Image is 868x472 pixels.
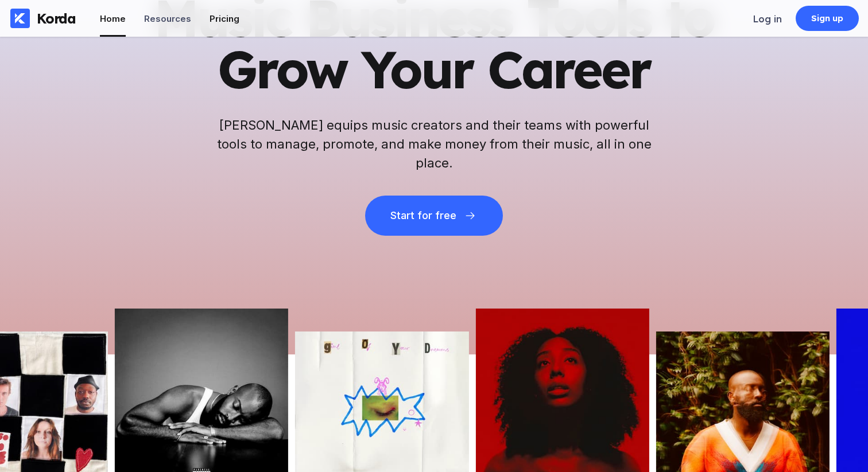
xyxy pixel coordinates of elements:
h2: [PERSON_NAME] equips music creators and their teams with powerful tools to manage, promote, and m... [216,116,652,173]
div: Sign up [811,13,844,24]
button: Start for free [365,196,503,236]
div: Resources [144,13,191,24]
div: Log in [753,13,782,25]
div: Start for free [390,210,456,221]
a: Sign up [796,6,859,31]
div: Korda [37,10,76,27]
div: Pricing [210,13,239,24]
div: Home [100,13,126,24]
